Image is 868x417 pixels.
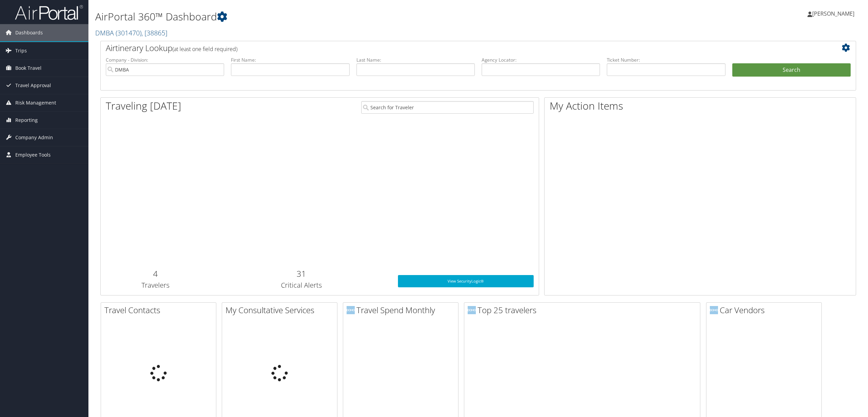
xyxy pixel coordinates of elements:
h3: Critical Alerts [215,280,388,290]
h1: AirPortal 360™ Dashboard [95,10,606,24]
label: Last Name: [356,57,475,63]
img: domo-logo.png [710,306,718,314]
h2: Car Vendors [710,304,821,316]
h2: Top 25 travelers [468,304,700,316]
a: DMBA [95,28,167,37]
h2: 4 [106,268,205,279]
span: Reporting [15,112,38,129]
label: Agency Locator: [482,57,600,63]
span: Trips [15,42,27,59]
a: View SecurityLogic® [398,275,534,287]
input: Search for Traveler [361,101,534,114]
button: Search [732,63,851,77]
label: First Name: [231,57,349,63]
h2: My Consultative Services [226,304,337,316]
a: [PERSON_NAME] [807,3,861,24]
span: Employee Tools [15,146,51,163]
span: Book Travel [15,60,41,77]
img: domo-logo.png [347,306,355,314]
img: domo-logo.png [468,306,476,314]
label: Ticket Number: [607,57,725,63]
span: Travel Approval [15,77,51,94]
label: Company - Division: [106,57,224,63]
h1: Traveling [DATE] [106,99,181,113]
h2: 31 [215,268,388,279]
h2: Travel Contacts [104,304,216,316]
span: [PERSON_NAME] [812,10,854,17]
span: , [ 38865 ] [141,28,167,37]
span: (at least one field required) [172,45,237,53]
span: Dashboards [15,24,43,41]
span: Company Admin [15,129,53,146]
img: airportal-logo.png [15,4,83,20]
span: ( 301470 ) [116,28,141,37]
h2: Airtinerary Lookup [106,42,788,54]
h1: My Action Items [545,99,856,113]
h3: Travelers [106,280,205,290]
h2: Travel Spend Monthly [347,304,458,316]
span: Risk Management [15,94,56,111]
